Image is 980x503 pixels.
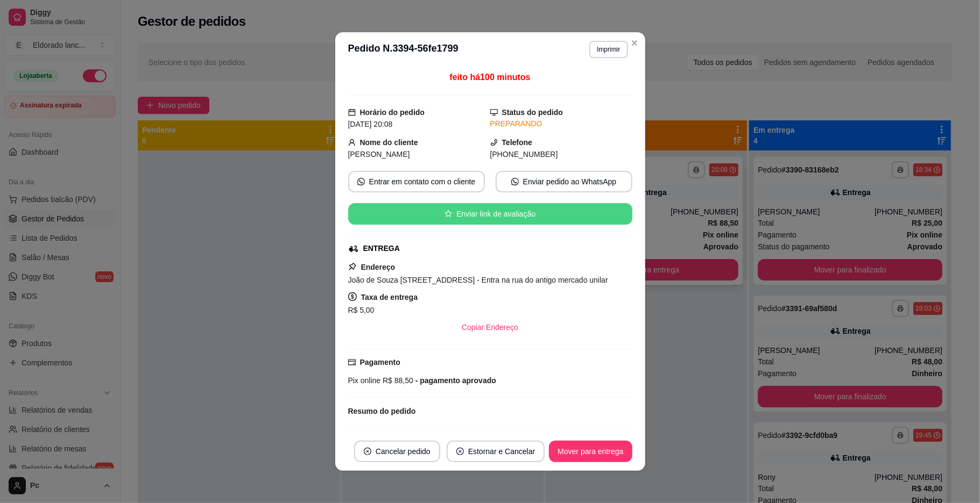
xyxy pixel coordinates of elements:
span: dollar [348,292,357,301]
button: Mover para entrega [549,441,632,462]
strong: Nome do cliente [360,138,418,147]
strong: Telefone [502,138,533,147]
strong: Resumo do pedido [348,407,416,415]
span: star [445,210,452,218]
span: credit-card [348,358,356,366]
strong: Status do pedido [502,108,563,117]
span: desktop [490,109,498,116]
h3: Pedido N. 3394-56fe1799 [348,41,459,58]
button: whats-appEntrar em contato com o cliente [348,171,485,192]
span: Pix online [348,376,381,385]
span: R$ 88,50 [380,376,413,385]
span: phone [490,139,498,146]
span: calendar [348,109,356,116]
span: whats-app [357,178,365,185]
span: [DATE] 20:08 [348,120,393,128]
button: starEnviar link de avaliação [348,203,632,225]
button: Close [626,34,643,52]
span: pushpin [348,262,357,271]
button: Copiar Endereço [453,317,527,338]
span: - pagamento aprovado [413,376,496,385]
button: Imprimir [589,41,628,58]
span: whats-app [511,178,519,185]
button: whats-appEnviar pedido ao WhatsApp [496,171,632,192]
span: [PHONE_NUMBER] [490,150,558,159]
strong: Pagamento [360,358,400,367]
span: user [348,139,356,146]
span: close-circle [364,448,371,455]
button: close-circleEstornar e Cancelar [447,441,545,462]
span: R$ 5,00 [348,306,375,314]
div: ENTREGA [363,243,400,254]
span: João de Souza [STREET_ADDRESS] - Entra na rua do antigo mercado unilar [348,276,608,284]
span: close-circle [456,448,464,455]
strong: Taxa de entrega [361,293,418,301]
strong: Horário do pedido [360,108,425,117]
button: close-circleCancelar pedido [354,441,440,462]
strong: Endereço [361,263,396,271]
span: [PERSON_NAME] [348,150,410,159]
div: PREPARANDO [490,118,632,130]
span: feito há 100 minutos [449,73,530,82]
